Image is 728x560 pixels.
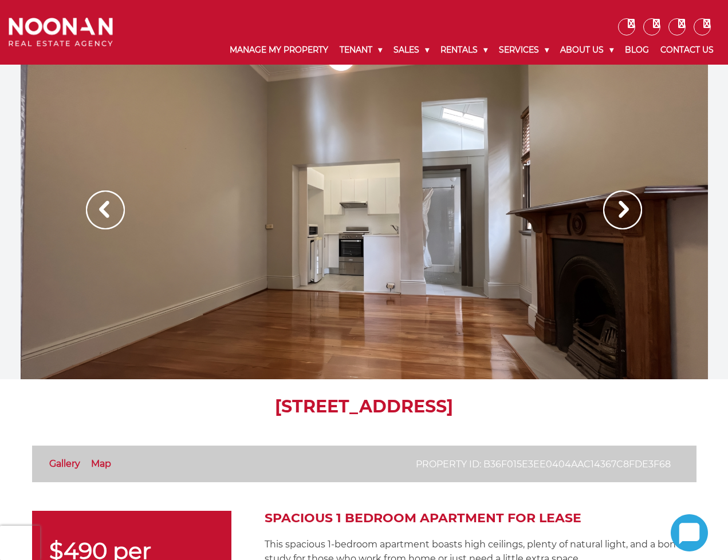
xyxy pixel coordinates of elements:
[416,457,671,471] p: Property ID: b36f015e3ee0404aac14367c8fde3f68
[388,35,435,65] a: Sales
[655,35,719,65] a: Contact Us
[91,458,111,469] a: Map
[435,35,493,65] a: Rentals
[334,35,388,65] a: Tenant
[86,190,125,229] img: Arrow slider
[603,190,642,229] img: Arrow slider
[49,458,80,469] a: Gallery
[493,35,554,65] a: Services
[9,18,113,46] img: Noonan Real Estate Agency
[265,511,696,526] h2: SPACIOUS 1 BEDROOM APARTMENT FOR LEASE
[554,35,619,65] a: About Us
[32,396,696,417] h1: [STREET_ADDRESS]
[619,35,655,65] a: Blog
[224,35,334,65] a: Manage My Property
